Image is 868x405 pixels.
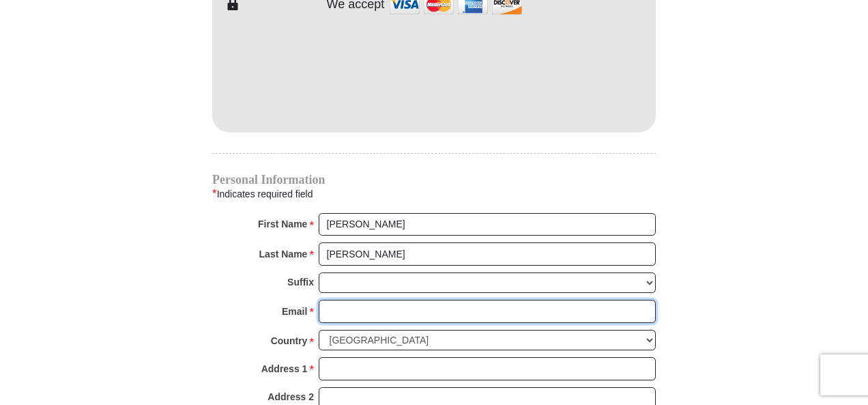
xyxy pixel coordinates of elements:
strong: Address 1 [261,359,308,378]
strong: First Name [258,214,307,234]
strong: Email [282,302,307,321]
div: Indicates required field [212,185,656,203]
strong: Last Name [259,245,308,264]
strong: Suffix [287,273,314,292]
h4: Personal Information [212,174,656,185]
strong: Country [271,331,308,350]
